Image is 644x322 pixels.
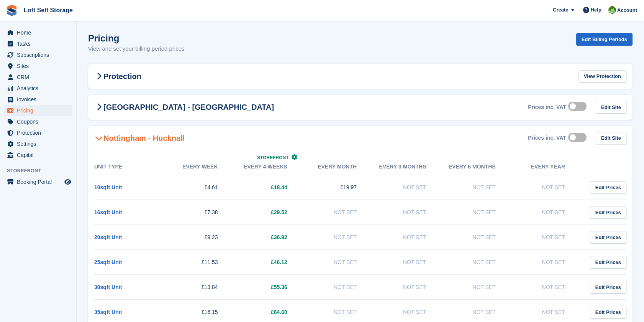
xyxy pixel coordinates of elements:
[233,275,303,300] td: £55.36
[4,27,72,38] a: menu
[590,231,626,244] a: Edit Prices
[17,38,63,49] span: Tasks
[372,250,441,275] td: Not Set
[6,5,18,16] img: stora-icon-8386f47178a22dfd0bd8f6a31ec36ba5ce8667c1dd55bd0f319d3a0aa187defe.svg
[4,177,72,187] a: menu
[4,116,72,127] a: menu
[441,250,511,275] td: Not Set
[4,38,72,49] a: menu
[590,281,626,294] a: Edit Prices
[164,225,233,250] td: £9.23
[303,275,372,300] td: Not Set
[17,61,63,71] span: Sites
[590,181,626,194] a: Edit Prices
[511,250,580,275] td: Not Set
[578,70,626,83] a: View Protection
[596,132,626,145] a: Edit Site
[164,159,233,175] th: Every week
[94,72,141,81] h2: Protection
[94,134,185,143] h2: Nottingham - Hucknall
[164,175,233,200] td: £4.61
[4,105,72,116] a: menu
[88,45,185,53] p: View and set your billing period prices
[17,116,63,127] span: Coupons
[303,175,372,200] td: £19.97
[553,6,568,14] span: Create
[372,175,441,200] td: Not Set
[4,83,72,94] a: menu
[372,275,441,300] td: Not Set
[94,159,164,175] th: Unit Type
[164,200,233,225] td: £7.38
[94,184,122,190] a: 10sqft Unit
[4,150,72,160] a: menu
[63,177,72,187] a: Preview store
[17,72,63,83] span: CRM
[591,6,601,14] span: Help
[94,209,122,215] a: 16sqft Unit
[257,155,288,160] span: Storefront
[303,225,372,250] td: Not Set
[528,135,566,141] div: Prices inc. VAT
[441,275,511,300] td: Not Set
[303,200,372,225] td: Not Set
[4,50,72,60] a: menu
[17,27,63,38] span: Home
[17,139,63,149] span: Settings
[257,155,297,160] a: Storefront
[233,225,303,250] td: £36.92
[94,284,122,290] a: 30sqft Unit
[4,94,72,105] a: menu
[17,127,63,138] span: Protection
[233,200,303,225] td: £29.52
[511,275,580,300] td: Not Set
[7,167,76,175] span: Storefront
[303,250,372,275] td: Not Set
[17,150,63,160] span: Capital
[511,159,580,175] th: Every year
[608,6,616,14] img: James Johnson
[528,104,566,111] div: Prices inc. VAT
[17,177,63,187] span: Booking Portal
[372,200,441,225] td: Not Set
[617,7,637,14] span: Account
[590,306,626,319] a: Edit Prices
[511,225,580,250] td: Not Set
[4,139,72,149] a: menu
[303,159,372,175] th: Every month
[233,250,303,275] td: £46.12
[590,206,626,219] a: Edit Prices
[4,127,72,138] a: menu
[94,309,122,315] a: 35sqft Unit
[576,33,633,46] a: Edit Billing Periods
[511,175,580,200] td: Not Set
[17,94,63,105] span: Invoices
[372,225,441,250] td: Not Set
[21,4,76,17] a: Loft Self Storage
[441,159,511,175] th: Every 6 months
[17,105,63,116] span: Pricing
[94,234,122,240] a: 20sqft Unit
[590,256,626,269] a: Edit Prices
[233,175,303,200] td: £18.44
[94,102,274,112] h2: [GEOGRAPHIC_DATA] - [GEOGRAPHIC_DATA]
[17,50,63,60] span: Subscriptions
[4,61,72,71] a: menu
[441,225,511,250] td: Not Set
[372,159,441,175] th: Every 3 months
[94,259,122,265] a: 25sqft Unit
[441,175,511,200] td: Not Set
[17,83,63,94] span: Analytics
[88,33,185,43] h1: Pricing
[164,250,233,275] td: £11.53
[441,200,511,225] td: Not Set
[4,72,72,83] a: menu
[596,101,626,114] a: Edit Site
[164,275,233,300] td: £13.84
[233,159,303,175] th: Every 4 weeks
[511,200,580,225] td: Not Set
